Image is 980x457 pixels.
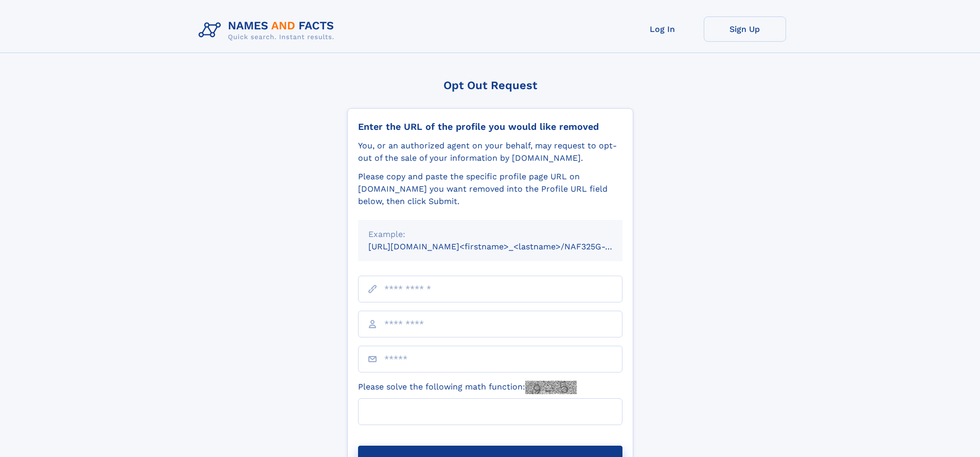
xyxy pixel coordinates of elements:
[358,140,622,164] div: You, or an authorized agent on your behalf, may request to opt-out of the sale of your informatio...
[368,242,642,251] small: [URL][DOMAIN_NAME]<firstname>_<lastname>/NAF325G-xxxxxxxx
[368,228,612,241] div: Example:
[347,79,633,92] div: Opt Out Request
[358,121,622,132] div: Enter the URL of the profile you would like removed
[704,16,786,42] a: Sign Up
[621,16,704,42] a: Log In
[194,16,343,44] img: Logo Names and Facts
[358,381,577,394] label: Please solve the following math function:
[358,171,622,208] div: Please copy and paste the specific profile page URL on [DOMAIN_NAME] you want removed into the Pr...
